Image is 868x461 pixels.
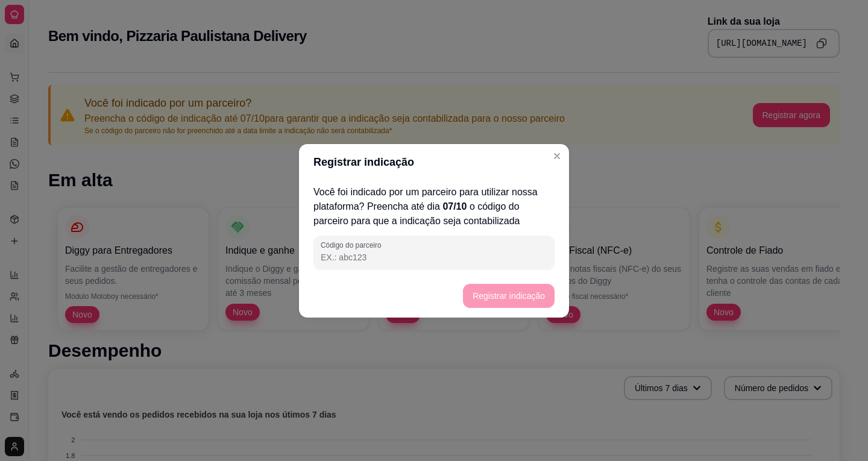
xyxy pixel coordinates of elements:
[442,201,470,212] span: 07/10
[321,240,385,250] label: Código do parceiro
[313,154,414,171] p: Registrar indicação
[547,146,567,166] button: Close
[313,185,555,228] p: Você foi indicado por um parceiro para utilizar nossa plataforma? Preencha até dia o código do pa...
[321,251,547,263] input: Código do parceiro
